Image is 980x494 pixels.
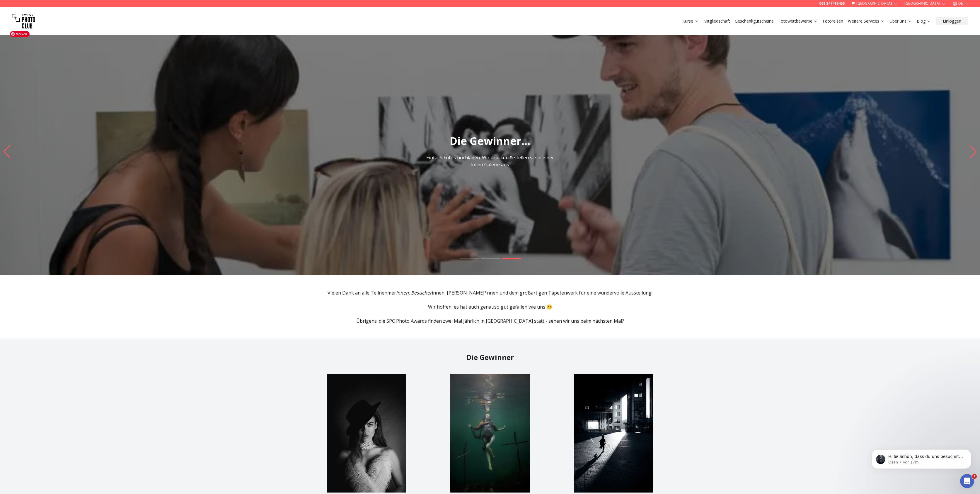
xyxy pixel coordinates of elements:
[863,437,980,478] iframe: Intercom notifications Nachricht
[820,17,846,25] button: Fotoreisen
[776,17,820,25] button: Fotowettbewerbe
[887,17,914,25] button: Über uns
[735,18,774,24] a: Geschenkgutscheine
[972,474,977,479] span: 1
[682,18,699,24] a: Kurse
[701,17,732,25] button: Mitgliedschaft
[12,9,35,33] img: Swiss photo club
[889,18,912,24] a: Über uns
[960,474,974,488] iframe: Intercom live chat
[848,18,885,24] a: Weitere Services
[554,374,673,493] img: image
[396,290,432,296] em: innen, Besucher
[823,18,843,24] a: Fotoreisen
[917,18,931,24] a: Blog
[431,374,549,493] img: image
[936,17,968,25] button: Einloggen
[819,1,845,6] a: 069 247495455
[307,303,673,310] p: Wir hoffen, es hat euch genauso gut gefallen wie uns 😊
[732,17,776,25] button: Geschenkgutscheine
[307,353,673,362] h2: Die Gewinner
[307,317,673,324] p: Übrigens: die SPC Photo Awards finden zwei Mal jährlich in [GEOGRAPHIC_DATA] statt - sehen wir un...
[425,154,556,168] p: Einfach Fotos hochladen. Wir drucken & stellen sie in einer tollen Galerie aus.
[10,31,30,37] span: Merken
[307,374,426,493] img: image
[680,17,701,25] button: Kurse
[703,18,730,24] a: Mitgliedschaft
[914,17,933,25] button: Blog
[846,17,887,25] button: Weitere Services
[778,18,818,24] a: Fotowettbewerbe
[307,289,673,296] p: Vielen Dank an alle Teilnehmer innen, [PERSON_NAME]*nnen und dem großartigen Tapetenwerk für eine...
